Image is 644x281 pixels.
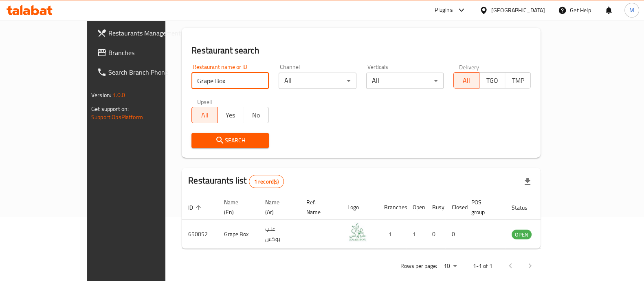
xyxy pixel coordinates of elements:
div: [GEOGRAPHIC_DATA] [491,6,545,15]
h2: Restaurants list [188,175,284,188]
div: Total records count [249,175,284,188]
div: All [279,73,356,89]
span: Name (En) [224,197,249,217]
div: Rows per page: [440,260,460,272]
td: 0 [426,220,445,249]
span: OPEN [512,230,532,239]
span: POS group [471,197,495,217]
span: Yes [221,109,240,121]
button: Yes [217,107,243,123]
span: Branches [108,48,188,58]
table: enhanced table [182,195,576,249]
th: Busy [426,195,445,220]
a: Restaurants Management [90,23,195,43]
span: TMP [508,75,528,86]
span: All [195,109,214,121]
span: M [629,6,634,15]
div: All [366,73,444,89]
span: Version: [91,90,111,100]
th: Closed [445,195,465,220]
button: No [243,107,269,123]
td: 1 [378,220,406,249]
span: Status [512,203,538,212]
span: All [457,75,476,86]
button: All [191,107,218,123]
span: Search [198,135,262,146]
td: عنب بوكس [259,220,300,249]
div: OPEN [512,230,532,239]
span: 1.0.0 [112,90,125,100]
span: 1 record(s) [249,178,284,186]
a: Search Branch Phone [90,62,195,82]
td: 1 [406,220,426,249]
span: ID [188,203,204,212]
td: 650052 [182,220,218,249]
th: Logo [341,195,378,220]
label: Upsell [197,99,212,104]
td: 0 [445,220,465,249]
span: Restaurants Management [108,28,188,38]
h2: Restaurant search [191,44,531,57]
td: Grape Box [218,220,259,249]
input: Search for restaurant name or ID.. [191,73,269,89]
div: Export file [518,172,537,191]
span: TGO [483,75,502,86]
button: All [453,72,479,89]
img: Grape Box [347,222,368,243]
span: Get support on: [91,104,129,114]
label: Delivery [459,64,479,70]
div: Plugins [435,5,453,15]
th: Open [406,195,426,220]
a: Branches [90,43,195,62]
span: Ref. Name [306,197,331,217]
span: No [246,109,266,121]
th: Branches [378,195,406,220]
button: TMP [505,72,531,89]
p: Rows per page: [400,261,437,271]
button: TGO [479,72,505,89]
span: Name (Ar) [265,197,290,217]
button: Search [191,133,269,148]
p: 1-1 of 1 [473,261,492,271]
a: Support.OpsPlatform [91,112,143,122]
span: Search Branch Phone [108,67,188,77]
